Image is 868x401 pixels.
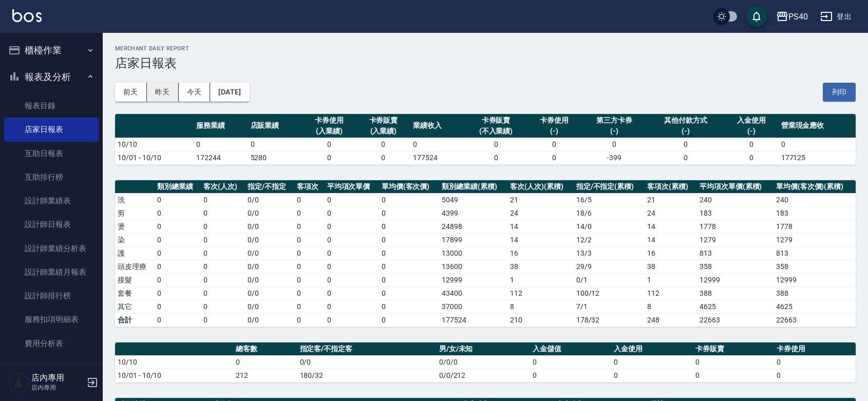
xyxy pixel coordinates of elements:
td: 0 [693,369,774,382]
td: 0 [647,151,724,164]
td: 172244 [194,151,248,164]
td: 12 / 2 [574,233,645,246]
td: 0 [155,287,201,300]
td: 0 [379,300,439,313]
td: 183 [773,206,856,220]
a: 店家日報表 [4,118,99,141]
td: 1 [507,273,574,287]
div: 卡券販賣 [467,115,524,126]
td: 1778 [697,220,773,233]
th: 平均項次單價 [325,180,379,194]
td: 0 [356,138,411,151]
a: 設計師日報表 [4,213,99,236]
td: 14 [645,233,697,246]
td: 0 [325,313,379,327]
td: 洗 [115,193,155,206]
button: 昨天 [147,83,179,102]
td: 1279 [697,233,773,246]
div: (入業績) [305,126,354,137]
td: 0 [325,287,379,300]
th: 入金儲值 [530,342,611,356]
td: 24898 [439,220,507,233]
td: 0 [325,246,379,260]
td: 0 [611,369,692,382]
td: 100 / 12 [574,287,645,300]
th: 客項次 [294,180,325,194]
td: 0 [325,273,379,287]
td: 180/32 [297,369,437,382]
th: 卡券販賣 [693,342,774,356]
td: 0 [294,193,325,206]
td: 0 [294,287,325,300]
td: 13000 [439,246,507,260]
td: 0 [779,138,856,151]
td: 7 / 1 [574,300,645,313]
a: 設計師排行榜 [4,284,99,308]
td: 0 [201,220,245,233]
td: 14 [507,233,574,246]
td: 0 [155,206,201,220]
td: 0 [325,260,379,273]
th: 指定/不指定(累積) [574,180,645,194]
td: 0 [294,233,325,246]
h5: 店內專用 [31,373,84,383]
td: 0 [155,273,201,287]
button: 櫃檯作業 [4,37,99,64]
div: (入業績) [359,126,408,137]
div: (不入業績) [467,126,524,137]
td: 0 [693,355,774,369]
td: 合計 [115,313,155,327]
td: 0 [379,220,439,233]
td: 388 [773,287,856,300]
a: 設計師業績分析表 [4,237,99,260]
td: 0 [201,300,245,313]
td: 0 [724,138,779,151]
td: 0 [465,151,527,164]
th: 總客數 [233,342,297,356]
td: 0 [325,206,379,220]
td: 0 [194,138,248,151]
td: 0 / 0 [245,300,294,313]
td: 0 [379,246,439,260]
td: 0 [201,313,245,327]
td: 10/01 - 10/10 [115,369,233,382]
td: 388 [697,287,773,300]
td: 21 [507,193,574,206]
td: 43400 [439,287,507,300]
td: 813 [697,246,773,260]
td: 0 [379,233,439,246]
td: 0 / 0 [245,246,294,260]
button: 前天 [115,83,147,102]
td: 0 [201,246,245,260]
td: 0/0 [297,355,437,369]
button: 今天 [179,83,211,102]
td: 10/01 - 10/10 [115,151,194,164]
td: 1778 [773,220,856,233]
th: 店販業績 [248,114,303,138]
td: 其它 [115,300,155,313]
td: 0 [325,233,379,246]
div: 入金使用 [727,115,776,126]
td: 5049 [439,193,507,206]
th: 營業現金應收 [779,114,856,138]
div: (-) [530,126,579,137]
button: save [746,6,767,27]
table: a dense table [115,342,856,383]
td: 178/32 [574,313,645,327]
td: 燙 [115,220,155,233]
td: 22663 [697,313,773,327]
th: 客次(人次)(累積) [507,180,574,194]
td: 0 [647,138,724,151]
th: 男/女/未知 [437,342,530,356]
td: 0 [774,369,856,382]
div: 卡券使用 [530,115,579,126]
td: 14 [645,220,697,233]
td: 護 [115,246,155,260]
td: 0 / 0 [245,287,294,300]
td: 177524 [439,313,507,327]
td: 0 [527,138,581,151]
td: 37000 [439,300,507,313]
a: 互助日報表 [4,142,99,165]
td: 0 [325,193,379,206]
div: (-) [727,126,776,137]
